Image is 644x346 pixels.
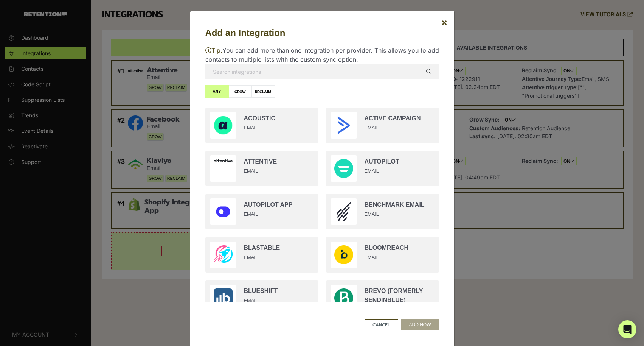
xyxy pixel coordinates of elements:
[251,85,275,98] label: RECLAIM
[618,320,636,338] div: Open Intercom Messenger
[435,12,453,33] button: Close
[205,47,222,54] span: Tip:
[205,26,439,40] h5: Add an Integration
[205,64,439,79] input: Search integrations
[205,85,229,98] label: ANY
[205,46,439,64] p: You can add more than one integration per provider. This allows you to add contacts to multiple l...
[228,85,252,98] label: GROW
[441,17,447,28] span: ×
